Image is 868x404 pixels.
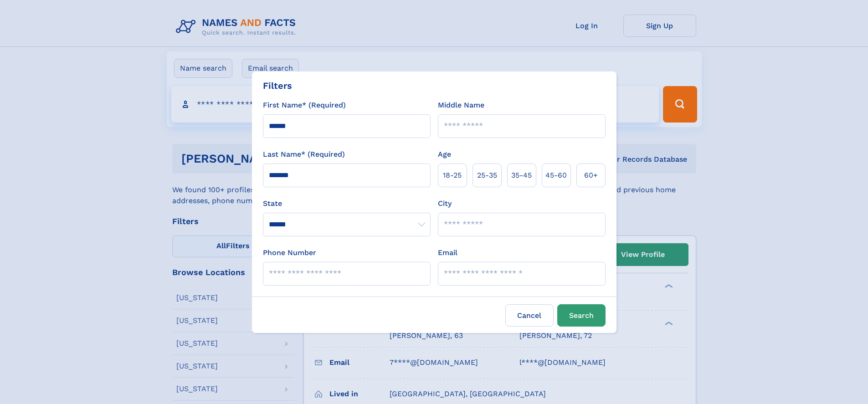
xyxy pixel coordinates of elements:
[438,100,484,111] label: Middle Name
[438,198,452,209] label: City
[438,247,457,258] label: Email
[505,304,554,327] label: Cancel
[438,149,451,160] label: Age
[557,304,606,327] button: Search
[263,247,316,258] label: Phone Number
[584,170,598,181] span: 60+
[263,79,292,92] div: Filters
[545,170,567,181] span: 45‑60
[263,198,431,209] label: State
[263,149,345,160] label: Last Name* (Required)
[477,170,497,181] span: 25‑35
[443,170,462,181] span: 18‑25
[511,170,532,181] span: 35‑45
[263,100,346,111] label: First Name* (Required)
